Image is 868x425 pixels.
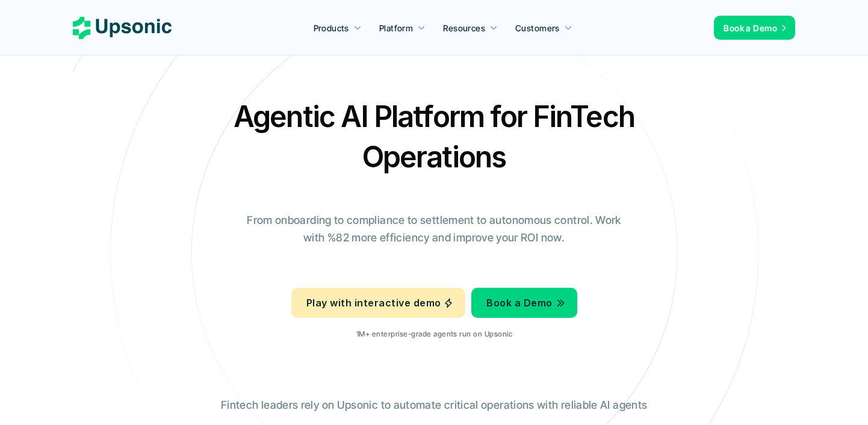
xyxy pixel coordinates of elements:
p: Resources [443,22,485,34]
a: Play with interactive demo [291,288,465,318]
span: Play with interactive demo [306,297,441,309]
p: Customers [515,22,560,34]
span: Book a Demo [486,297,552,309]
p: From onboarding to compliance to settlement to autonomous control. Work with %82 more efficiency ... [238,212,630,247]
span: Book a Demo [724,23,777,33]
p: 1M+ enterprise-grade agents run on Upsonic [356,330,512,338]
a: Products [306,17,369,39]
a: Book a Demo [714,16,795,40]
a: Book a Demo [471,288,577,318]
p: Products [314,22,349,34]
p: Platform [379,22,413,34]
p: Fintech leaders rely on Upsonic to automate critical operations with reliable AI agents [221,397,647,414]
h2: Agentic AI Platform for FinTech Operations [223,96,645,177]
